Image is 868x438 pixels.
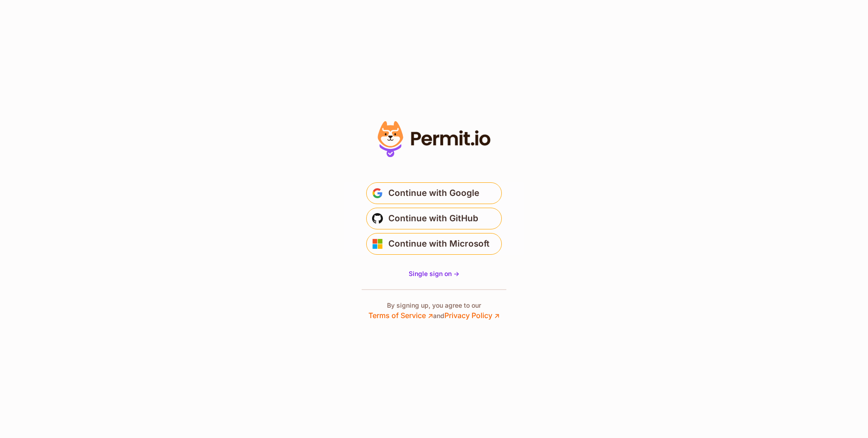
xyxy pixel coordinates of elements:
a: Terms of Service ↗ [368,311,433,320]
button: Continue with Microsoft [366,233,502,255]
span: Single sign on -> [409,270,459,277]
a: Privacy Policy ↗ [444,311,500,320]
p: By signing up, you agree to our and [368,301,500,321]
button: Continue with GitHub [366,208,502,229]
span: Continue with GitHub [388,211,478,226]
span: Continue with Google [388,186,479,200]
span: Continue with Microsoft [388,237,490,251]
button: Continue with Google [366,182,502,204]
a: Single sign on -> [409,269,459,278]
